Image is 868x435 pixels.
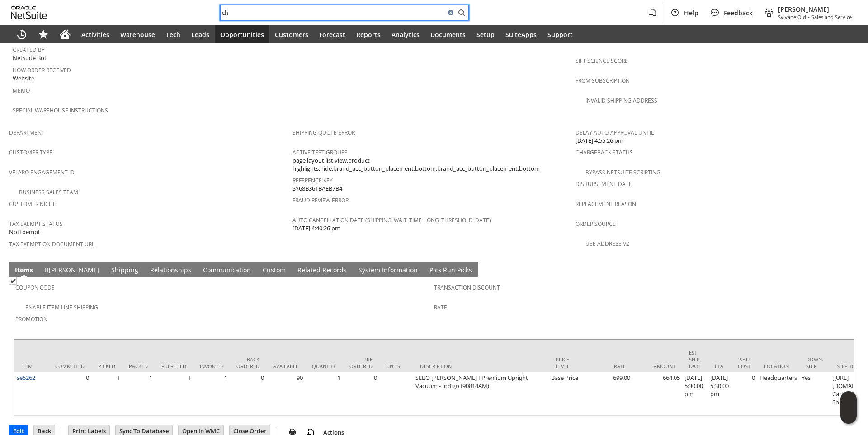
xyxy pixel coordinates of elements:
[476,30,495,39] span: Setup
[356,30,381,39] span: Reports
[724,9,753,17] span: Feedback
[556,356,576,370] div: Price Level
[201,266,253,276] a: Communication
[708,372,731,416] td: [DATE] 5:30:00 pm
[583,372,632,416] td: 699.00
[109,266,141,276] a: Shipping
[420,363,542,370] div: Description
[590,363,626,370] div: Rate
[42,266,102,276] a: B[PERSON_NAME]
[632,372,682,416] td: 664.05
[9,168,75,176] a: Velaro Engagement ID
[425,25,471,43] a: Documents
[811,14,852,20] span: Sales and Service
[576,77,630,84] a: From Subscription
[166,30,180,39] span: Tech
[19,188,78,196] a: Business Sales Team
[585,97,657,104] a: Invalid Shipping Address
[547,30,573,39] span: Support
[430,30,466,39] span: Documents
[25,304,98,311] a: Enable Item Line Shipping
[343,372,379,416] td: 0
[427,266,474,276] a: Pick Run Picks
[585,168,660,176] a: Bypass NetSuite Scripting
[21,363,42,370] div: Item
[200,363,223,370] div: Invoiced
[60,29,71,40] svg: Home
[349,356,373,370] div: Pre Ordered
[161,363,186,370] div: Fulfilled
[13,266,35,276] a: Items
[778,14,806,20] span: Sylvane Old
[9,149,52,156] a: Customer Type
[221,7,445,18] input: Search
[808,14,810,20] span: -
[757,372,799,416] td: Headquarters
[305,372,343,416] td: 1
[471,25,500,43] a: Setup
[193,372,230,416] td: 1
[576,129,654,136] a: Delay Auto-Approval Until
[549,372,583,416] td: Base Price
[45,266,49,274] span: B
[13,54,47,62] span: Netsuite Bot
[840,391,857,424] iframe: Click here to launch Oracle Guided Learning Help Panel
[302,266,305,274] span: e
[456,7,467,18] svg: Search
[314,25,351,43] a: Forecast
[267,266,271,274] span: u
[689,349,701,370] div: Est. Ship Date
[38,29,49,40] svg: Shortcuts
[542,25,578,43] a: Support
[292,184,342,193] span: SY68B361BAEB7B4
[191,30,209,39] span: Leads
[292,156,571,173] span: page layout:list view,product highlights:hide,brand_acc_button_placement:bottom,brand_acc_button_...
[295,266,349,276] a: Related Records
[799,372,830,416] td: Yes
[203,266,207,274] span: C
[362,266,365,274] span: y
[576,57,628,65] a: Sift Science Score
[429,266,433,274] span: P
[236,356,259,370] div: Back Ordered
[120,30,155,39] span: Warehouse
[392,30,420,39] span: Analytics
[434,304,447,311] a: Rate
[13,107,108,114] a: Special Warehouse Instructions
[505,30,537,39] span: SuiteApps
[260,266,288,276] a: Custom
[54,25,76,43] a: Home
[76,25,115,43] a: Activities
[111,266,115,274] span: S
[576,220,616,228] a: Order Source
[11,25,33,43] a: Recent Records
[576,136,623,145] span: [DATE] 4:55:26 pm
[684,9,698,17] span: Help
[13,46,45,54] a: Created By
[413,372,549,416] td: SEBO [PERSON_NAME] I Premium Upright Vacuum - Indigo (90814AM)
[292,196,349,204] a: Fraud Review Error
[215,25,269,43] a: Opportunities
[150,266,154,274] span: R
[266,372,305,416] td: 90
[639,363,675,370] div: Amount
[576,180,632,188] a: Disbursement Date
[15,266,17,274] span: I
[148,266,193,276] a: Relationships
[292,129,355,136] a: Shipping Quote Error
[115,25,160,43] a: Warehouse
[9,220,63,228] a: Tax Exempt Status
[764,363,793,370] div: Location
[386,25,425,43] a: Analytics
[55,363,85,370] div: Committed
[186,25,215,43] a: Leads
[13,87,30,94] a: Memo
[13,66,71,74] a: How Order Received
[33,25,54,43] div: Shortcuts
[15,315,47,323] a: Promotion
[275,30,308,39] span: Customers
[312,363,336,370] div: Quantity
[576,149,633,156] a: Chargeback Status
[9,129,45,136] a: Department
[356,266,420,276] a: System Information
